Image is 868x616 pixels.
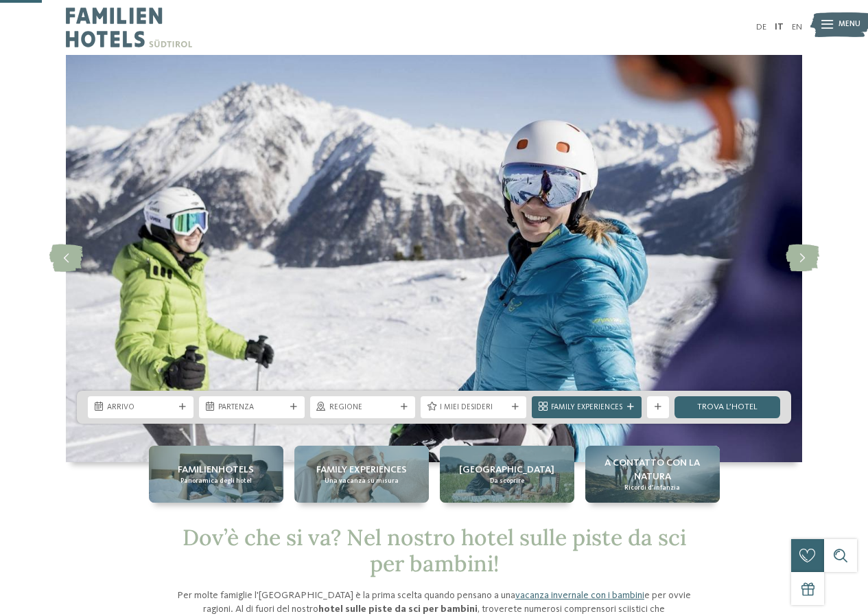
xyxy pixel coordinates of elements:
[459,463,554,477] span: [GEOGRAPHIC_DATA]
[440,446,574,503] a: Hotel sulle piste da sci per bambini: divertimento senza confini [GEOGRAPHIC_DATA] Da scoprire
[180,477,252,486] span: Panoramica degli hotel
[183,523,686,578] span: Dov’è che si va? Nel nostro hotel sulle piste da sci per bambini!
[178,463,254,477] span: Familienhotels
[775,23,784,32] a: IT
[675,396,780,418] a: trova l’hotel
[440,402,507,413] span: I miei desideri
[591,456,714,483] span: A contatto con la natura
[107,402,174,413] span: Arrivo
[316,463,407,477] span: Family experiences
[149,446,283,503] a: Hotel sulle piste da sci per bambini: divertimento senza confini Familienhotels Panoramica degli ...
[294,446,429,503] a: Hotel sulle piste da sci per bambini: divertimento senza confini Family experiences Una vacanza s...
[585,446,720,503] a: Hotel sulle piste da sci per bambini: divertimento senza confini A contatto con la natura Ricordi...
[551,402,622,413] span: Family Experiences
[490,477,524,486] span: Da scoprire
[624,483,680,492] span: Ricordi d’infanzia
[515,591,644,600] a: vacanza invernale con i bambini
[792,23,802,32] a: EN
[756,23,766,32] a: DE
[838,19,860,30] span: Menu
[329,402,397,413] span: Regione
[218,402,285,413] span: Partenza
[318,604,478,614] strong: hotel sulle piste da sci per bambini
[66,55,802,462] img: Hotel sulle piste da sci per bambini: divertimento senza confini
[325,477,399,486] span: Una vacanza su misura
